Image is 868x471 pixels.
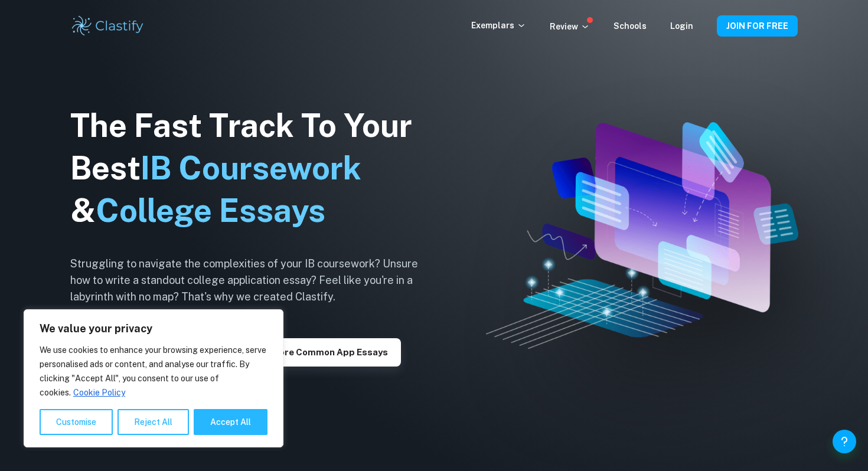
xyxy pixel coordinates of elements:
[96,192,325,229] span: College Essays
[486,122,799,348] img: Clastify hero
[717,15,798,37] button: JOIN FOR FREE
[670,21,693,31] a: Login
[833,430,856,453] button: Help and Feedback
[118,409,189,435] button: Reject All
[194,409,267,435] button: Accept All
[70,256,436,305] h6: Struggling to navigate the complexities of your IB coursework? Unsure how to write a standout col...
[247,346,401,357] a: Explore Common App essays
[40,409,113,435] button: Customise
[550,20,590,33] p: Review
[24,309,283,447] div: We value your privacy
[40,322,267,336] p: We value your privacy
[73,387,126,398] a: Cookie Policy
[70,14,145,38] img: Clastify logo
[614,21,647,31] a: Schools
[40,343,267,400] p: We use cookies to enhance your browsing experience, serve personalised ads or content, and analys...
[247,338,401,367] button: Explore Common App essays
[70,104,436,232] h1: The Fast Track To Your Best &
[471,19,526,32] p: Exemplars
[141,149,361,187] span: IB Coursework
